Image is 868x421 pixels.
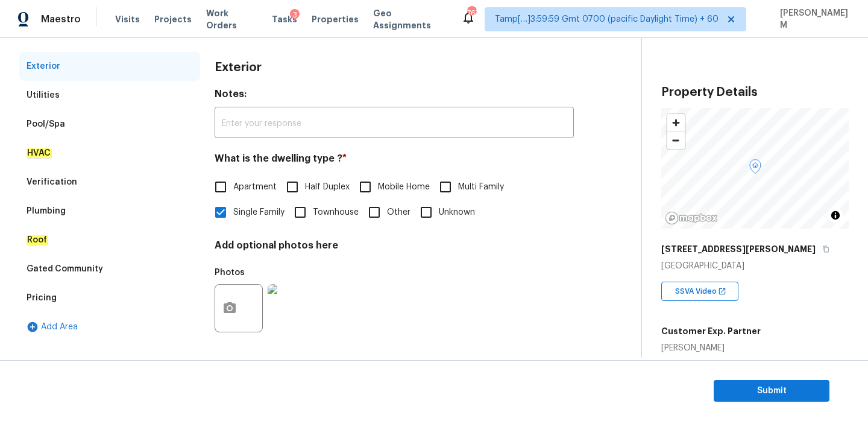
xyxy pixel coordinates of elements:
[27,60,60,72] div: Exterior
[378,181,430,194] span: Mobile Home
[27,89,60,101] div: Utilities
[661,325,761,337] h5: Customer Exp. Partner
[661,342,761,354] div: [PERSON_NAME]
[667,114,685,131] button: Zoom in
[775,7,850,31] span: [PERSON_NAME] M
[495,13,719,25] span: Tamp[…]3:59:59 Gmt 0700 (pacific Daylight Time) + 60
[206,7,257,31] span: Work Orders
[233,181,277,194] span: Apartment
[675,285,722,297] span: SSVA Video
[215,268,245,277] h5: Photos
[714,380,829,402] button: Submit
[215,153,574,169] h4: What is the dwelling type ?
[661,243,816,255] h5: [STREET_ADDRESS][PERSON_NAME]
[215,88,574,105] h4: Notes:
[820,244,831,255] button: Copy Address
[313,206,359,219] span: Townhouse
[718,287,726,296] img: Open In New Icon
[305,181,350,194] span: Half Duplex
[661,282,738,301] div: SSVA Video
[665,211,718,225] a: Mapbox homepage
[661,108,849,229] canvas: Map
[41,13,81,25] span: Maestro
[215,110,574,138] input: Enter your response
[723,384,820,399] span: Submit
[27,292,57,304] div: Pricing
[27,205,66,217] div: Plumbing
[373,7,447,31] span: Geo Assignments
[828,208,843,223] button: Toggle attribution
[290,9,300,21] div: 3
[749,159,761,178] div: Map marker
[19,312,200,341] div: Add Area
[661,260,849,272] div: [GEOGRAPHIC_DATA]
[27,263,103,275] div: Gated Community
[27,176,77,188] div: Verification
[233,206,285,219] span: Single Family
[312,13,359,25] span: Properties
[27,118,65,130] div: Pool/Spa
[115,13,140,25] span: Visits
[154,13,192,25] span: Projects
[27,235,48,245] em: Roof
[27,148,51,158] em: HVAC
[387,206,410,219] span: Other
[458,181,504,194] span: Multi Family
[661,86,849,98] h3: Property Details
[467,7,476,19] div: 767
[439,206,475,219] span: Unknown
[832,209,839,222] span: Toggle attribution
[667,131,685,149] button: Zoom out
[215,239,574,256] h4: Add optional photos here
[215,62,262,74] h3: Exterior
[272,15,297,24] span: Tasks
